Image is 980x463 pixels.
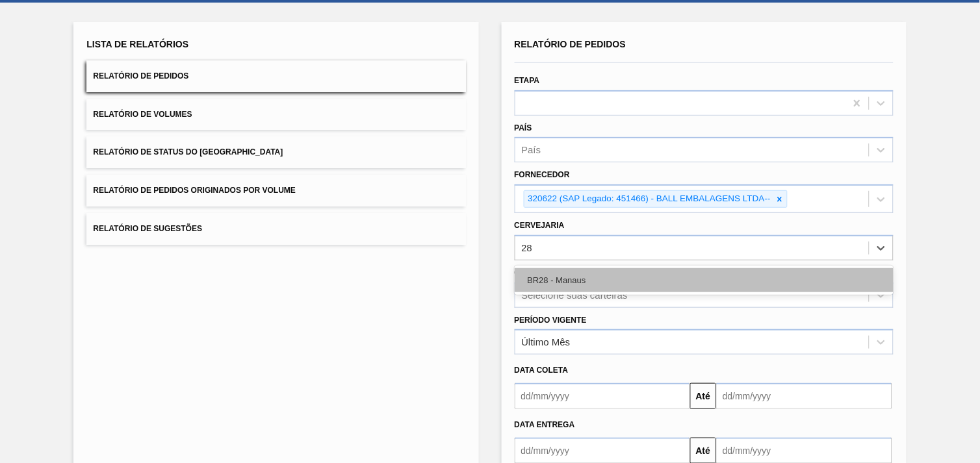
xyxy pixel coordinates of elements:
span: Data entrega [515,420,575,429]
button: Relatório de Status do [GEOGRAPHIC_DATA] [86,136,465,168]
div: País [522,145,541,156]
input: dd/mm/yyyy [515,383,691,409]
input: dd/mm/yyyy [716,383,892,409]
button: Até [690,383,716,409]
label: Período Vigente [515,316,587,325]
div: BR28 - Manaus [515,268,894,292]
button: Relatório de Volumes [86,99,465,131]
span: Relatório de Sugestões [93,224,202,233]
div: Último Mês [522,337,571,348]
span: Relatório de Pedidos Originados por Volume [93,186,296,195]
span: Data coleta [515,366,569,375]
button: Relatório de Pedidos [86,60,465,92]
span: Relatório de Status do [GEOGRAPHIC_DATA] [93,147,283,156]
span: Relatório de Pedidos [93,71,188,81]
label: Cervejaria [515,221,565,230]
button: Relatório de Pedidos Originados por Volume [86,175,465,206]
label: Etapa [515,76,540,85]
label: País [515,123,532,132]
label: Fornecedor [515,170,570,179]
div: Selecione suas carteiras [522,290,628,301]
button: Relatório de Sugestões [86,213,465,245]
div: 320622 (SAP Legado: 451466) - BALL EMBALAGENS LTDA-- [524,191,773,207]
span: Lista de Relatórios [86,39,188,49]
span: Relatório de Pedidos [515,39,626,49]
span: Relatório de Volumes [93,110,192,119]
